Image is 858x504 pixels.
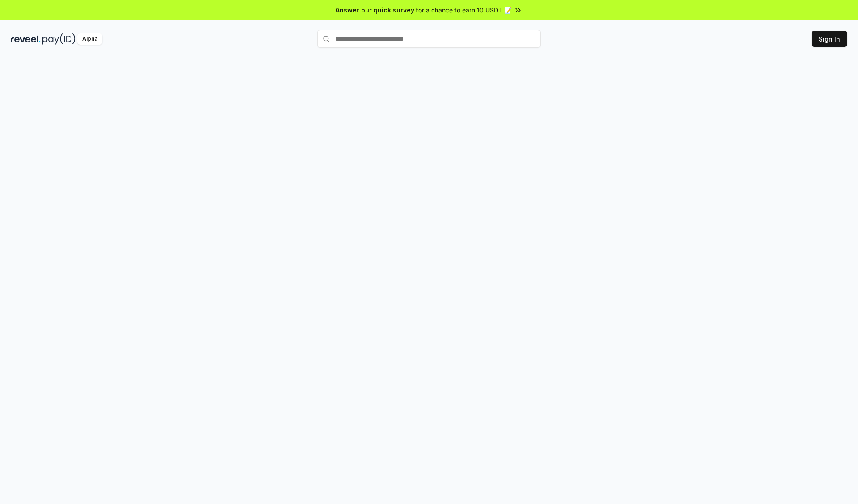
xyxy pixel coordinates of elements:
button: Sign In [812,31,847,47]
img: pay_id [42,33,76,45]
img: reveel_dark [11,33,41,45]
span: Answer our quick survey [336,5,414,15]
div: Alpha [77,33,102,45]
span: for a chance to earn 10 USDT 📝 [416,5,512,15]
